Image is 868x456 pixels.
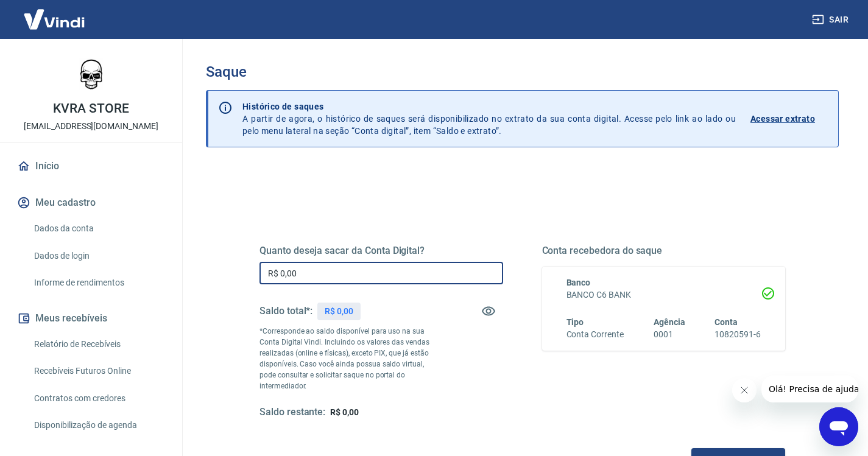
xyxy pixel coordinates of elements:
button: Sair [810,9,853,31]
p: Acessar extrato [750,113,815,125]
a: Dados da conta [29,216,168,241]
h5: Quanto deseja sacar da Conta Digital? [259,245,503,257]
a: Dados de login [29,244,168,268]
iframe: Mensagem da empresa [761,376,858,402]
h6: 0001 [654,328,685,341]
span: Olá! Precisa de ajuda? [7,9,102,18]
a: Informe de rendimentos [29,270,168,295]
span: Tipo [566,317,584,327]
iframe: Fechar mensagem [732,378,757,402]
span: R$ 0,00 [330,407,359,417]
h6: Conta Corrente [566,328,624,341]
h5: Saldo restante: [259,406,325,419]
span: Banco [566,278,591,287]
p: *Corresponde ao saldo disponível para uso na sua Conta Digital Vindi. Incluindo os valores das ve... [259,326,442,391]
span: Agência [654,317,685,327]
h5: Saldo total*: [259,305,312,317]
p: R$ 0,00 [325,305,353,318]
a: Início [15,153,168,180]
a: Recebíveis Futuros Online [29,359,168,384]
p: [EMAIL_ADDRESS][DOMAIN_NAME] [24,120,158,133]
img: fe777f08-c6fa-44d2-bb1f-e2f5fe09f808.jpeg [67,49,116,97]
h3: Saque [206,63,839,80]
h6: BANCO C6 BANK [566,289,761,301]
h6: 10820591-6 [715,328,761,341]
a: Contratos com credores [29,386,168,411]
iframe: Botão para abrir a janela de mensagens [819,407,858,446]
a: Acessar extrato [750,100,828,137]
p: A partir de agora, o histórico de saques será disponibilizado no extrato da sua conta digital. Ac... [242,100,736,137]
button: Meu cadastro [15,189,168,216]
span: Conta [715,317,738,327]
p: Histórico de saques [242,100,736,113]
p: KVRA STORE [53,102,129,115]
a: Relatório de Recebíveis [29,332,168,357]
button: Meus recebíveis [15,305,168,332]
h5: Conta recebedora do saque [542,245,786,257]
img: Vindi [15,1,94,38]
a: Disponibilização de agenda [29,413,168,438]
